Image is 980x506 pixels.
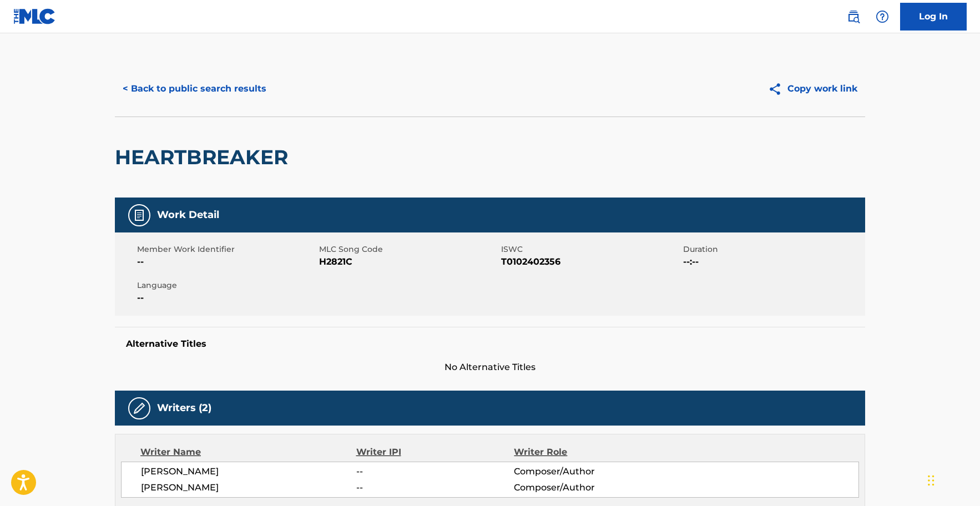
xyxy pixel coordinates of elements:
[157,402,211,414] h5: Writers (2)
[319,255,498,269] span: H2821C
[847,10,860,23] img: search
[140,446,356,459] div: Writer Name
[501,244,680,255] span: ISWC
[876,10,889,23] img: help
[137,244,316,255] span: Member Work Identifier
[115,361,865,374] span: No Alternative Titles
[13,8,56,24] img: MLC Logo
[514,465,658,478] span: Composer/Author
[157,209,219,221] h5: Work Detail
[871,6,893,28] div: Help
[925,453,980,506] iframe: Chat Widget
[514,481,658,494] span: Composer/Author
[356,465,514,478] span: --
[356,446,514,459] div: Writer IPI
[115,145,294,170] h2: HEARTBREAKER
[356,481,514,494] span: --
[137,280,316,291] span: Language
[319,244,498,255] span: MLC Song Code
[683,255,862,269] span: --:--
[514,446,658,459] div: Writer Role
[683,244,862,255] span: Duration
[133,209,146,222] img: Work Detail
[126,338,854,350] h5: Alternative Titles
[768,82,787,96] img: Copy work link
[842,6,865,28] a: Public Search
[133,402,146,415] img: Writers
[137,291,316,305] span: --
[501,255,680,269] span: T0102402356
[141,481,356,494] span: [PERSON_NAME]
[928,464,934,497] div: Drag
[141,465,356,478] span: [PERSON_NAME]
[760,75,865,103] button: Copy work link
[900,3,967,31] a: Log In
[137,255,316,269] span: --
[115,75,274,103] button: < Back to public search results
